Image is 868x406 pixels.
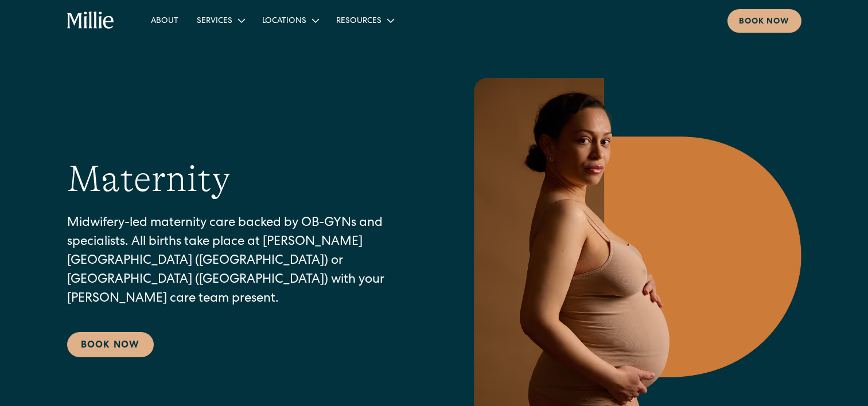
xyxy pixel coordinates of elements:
a: About [142,11,188,30]
div: Locations [253,11,327,30]
div: Services [197,15,232,28]
div: Services [188,11,253,30]
div: Book now [739,16,790,28]
div: Resources [327,11,402,30]
p: Midwifery-led maternity care backed by OB-GYNs and specialists. All births take place at [PERSON_... [67,214,421,309]
div: Resources [336,15,382,28]
a: Book now [727,9,801,33]
div: Locations [262,15,306,28]
a: Book Now [67,332,154,357]
a: home [67,11,115,30]
h1: Maternity [67,157,230,201]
